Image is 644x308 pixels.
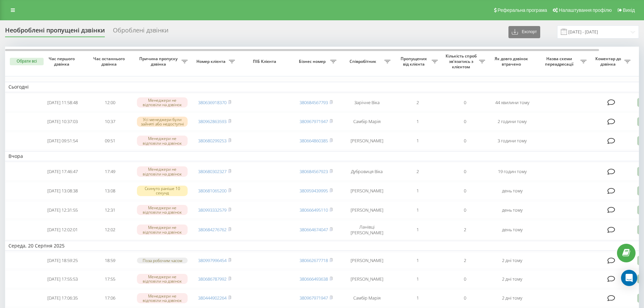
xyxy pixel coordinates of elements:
[441,289,488,307] td: 0
[86,94,134,112] td: 12:00
[559,7,612,13] span: Налаштування профілю
[394,252,441,269] td: 1
[39,113,86,131] td: [DATE] 10:37:03
[39,132,86,150] td: [DATE] 09:51:54
[137,258,188,263] div: Поза робочим часом
[340,113,394,131] td: Самбір Марія
[343,59,384,64] span: Співробітник
[488,201,536,219] td: день тому
[394,113,441,131] td: 1
[441,182,488,200] td: 0
[198,99,226,105] a: 380636918370
[86,113,134,131] td: 10:37
[441,113,488,131] td: 0
[300,118,328,124] a: 380967971947
[10,58,44,65] button: Обрати всі
[488,94,536,112] td: 44 хвилини тому
[340,201,394,219] td: [PERSON_NAME]
[39,201,86,219] td: [DATE] 12:31:55
[244,59,287,64] span: ПІБ Клієнта
[300,207,328,213] a: 380666495110
[137,274,188,284] div: Менеджери не відповіли на дзвінок
[86,220,134,239] td: 12:02
[498,7,547,13] span: Реферальна програма
[198,276,226,282] a: 380686787992
[623,7,635,13] span: Вихід
[300,276,328,282] a: 380666493638
[86,270,134,288] td: 17:55
[137,186,188,196] div: Скинуто раніше 10 секунд
[394,220,441,239] td: 1
[441,163,488,181] td: 0
[494,56,530,67] span: Як довго дзвінок втрачено
[445,53,479,69] span: Кількість спроб зв'язатись з клієнтом
[394,289,441,307] td: 1
[86,182,134,200] td: 13:08
[441,252,488,269] td: 2
[300,227,328,233] a: 380664674047
[39,163,86,181] td: [DATE] 17:46:47
[300,138,328,144] a: 380664860385
[113,27,168,37] div: Оброблені дзвінки
[92,56,128,67] span: Час останнього дзвінка
[300,188,328,194] a: 380959439995
[488,289,536,307] td: 2 дні тому
[137,136,188,146] div: Менеджери не відповіли на дзвінок
[86,201,134,219] td: 12:31
[441,201,488,219] td: 0
[488,252,536,269] td: 2 дні тому
[44,56,81,67] span: Час першого дзвінка
[340,270,394,288] td: [PERSON_NAME]
[488,113,536,131] td: 2 години тому
[137,224,188,235] div: Менеджери не відповіли на дзвінок
[340,289,394,307] td: Самбір Марія
[441,270,488,288] td: 0
[340,94,394,112] td: Зарічне Віка
[394,94,441,112] td: 2
[394,201,441,219] td: 1
[137,205,188,215] div: Менеджери не відповіли на дзвінок
[198,257,226,263] a: 380997996454
[394,270,441,288] td: 1
[86,132,134,150] td: 09:51
[39,94,86,112] td: [DATE] 11:58:48
[488,270,536,288] td: 2 дні тому
[488,220,536,239] td: день тому
[39,182,86,200] td: [DATE] 13:08:38
[198,227,226,233] a: 380684276762
[296,59,330,64] span: Бізнес номер
[198,207,226,213] a: 380993332579
[194,59,229,64] span: Номер клієнта
[137,56,182,67] span: Причина пропуску дзвінка
[621,270,637,286] div: Open Intercom Messenger
[86,163,134,181] td: 17:49
[340,182,394,200] td: [PERSON_NAME]
[441,132,488,150] td: 0
[198,138,226,144] a: 380680299253
[300,168,328,174] a: 380684567923
[137,97,188,108] div: Менеджери не відповіли на дзвінок
[198,118,226,124] a: 380962863593
[340,252,394,269] td: [PERSON_NAME]
[198,295,226,301] a: 380444902264
[488,163,536,181] td: 19 годин тому
[397,56,432,67] span: Пропущених від клієнта
[340,220,394,239] td: Ланівці [PERSON_NAME]
[39,289,86,307] td: [DATE] 17:06:35
[488,132,536,150] td: 3 години тому
[86,289,134,307] td: 17:06
[300,295,328,301] a: 380967971947
[340,132,394,150] td: [PERSON_NAME]
[300,99,328,105] a: 380684567793
[198,188,226,194] a: 380681065200
[39,270,86,288] td: [DATE] 17:55:53
[441,94,488,112] td: 0
[394,163,441,181] td: 2
[539,56,580,67] span: Назва схеми переадресації
[39,252,86,269] td: [DATE] 18:59:25
[86,252,134,269] td: 18:59
[39,220,86,239] td: [DATE] 12:02:01
[441,220,488,239] td: 2
[488,182,536,200] td: день тому
[300,257,328,263] a: 380662677718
